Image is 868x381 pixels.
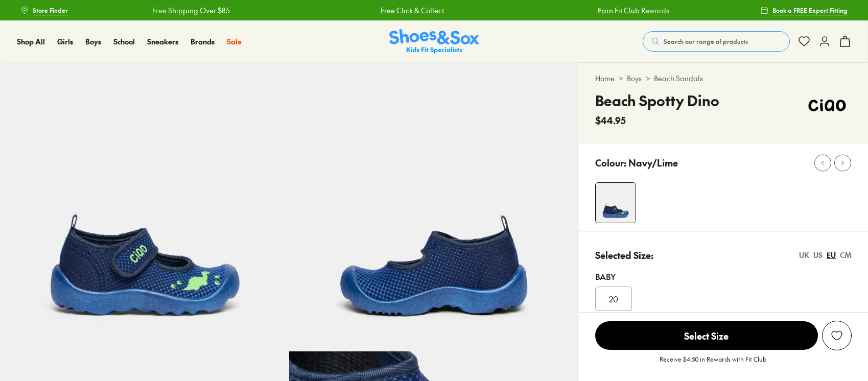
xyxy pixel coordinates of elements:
p: Colour: [595,156,626,170]
a: School [113,36,135,47]
img: Beach Spotty Dino B Navy/Lime [596,183,636,223]
div: UK [799,250,809,260]
a: Brands [191,36,215,47]
span: $44.95 [595,113,626,127]
button: Search our range of products [643,31,790,52]
div: Baby [595,270,852,282]
span: Search our range of products [664,37,748,46]
span: 20 [609,293,618,305]
p: Receive $4.50 in Rewards with Fit Club [660,354,766,373]
img: SNS_Logo_Responsive.svg [389,29,479,54]
span: Book a FREE Expert Fitting [772,6,848,15]
img: Beach Spotty Dino B Navy/Lime [289,62,578,351]
p: Selected Size: [595,248,653,262]
a: Shop All [17,36,45,47]
div: > > [595,73,852,84]
a: Earn Fit Club Rewards [572,5,644,16]
img: Vendor logo [803,90,852,121]
a: Boys [627,73,642,84]
a: Sale [227,36,242,47]
h4: Beach Spotty Dino [595,90,719,111]
a: Home [595,73,615,84]
span: Select Size [595,321,818,350]
a: Free Shipping Over $85 [127,5,204,16]
a: Sneakers [147,36,178,47]
div: CM [840,250,852,260]
button: Add to Wishlist [822,321,852,350]
div: US [813,250,823,260]
a: Shoes & Sox [389,29,479,54]
div: EU [827,250,836,260]
button: Select Size [595,321,818,350]
a: Store Finder [20,1,68,19]
span: Store Finder [33,6,68,15]
a: Boys [85,36,101,47]
a: Girls [57,36,73,47]
a: Beach Sandals [654,73,703,84]
a: Book a FREE Expert Fitting [760,1,848,19]
p: Navy/Lime [628,156,678,170]
a: Free Click & Collect [355,5,418,16]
